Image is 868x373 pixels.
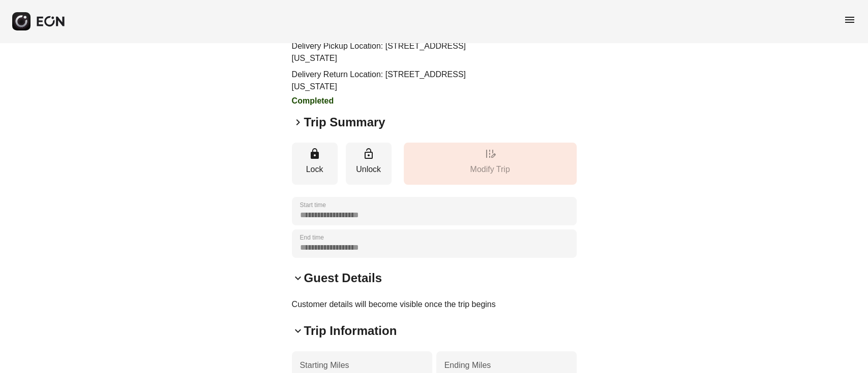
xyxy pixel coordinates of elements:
[304,323,397,339] h2: Trip Information
[297,163,333,176] p: Lock
[292,272,304,284] span: keyboard_arrow_down
[292,325,304,337] span: keyboard_arrow_down
[292,298,577,311] p: Customer details will become visible once the trip begins
[309,148,321,160] span: lock
[844,14,856,26] span: menu
[304,114,385,130] h2: Trip Summary
[351,163,386,176] p: Unlock
[292,143,338,185] button: Lock
[292,95,494,107] h3: Completed
[304,270,382,286] h2: Guest Details
[346,143,392,185] button: Unlock
[292,69,494,93] p: Delivery Return Location: [STREET_ADDRESS][US_STATE]
[292,116,304,128] span: keyboard_arrow_right
[444,359,491,371] label: Ending Miles
[292,40,494,64] p: Delivery Pickup Location: [STREET_ADDRESS][US_STATE]
[300,359,349,371] label: Starting Miles
[363,148,375,160] span: lock_open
